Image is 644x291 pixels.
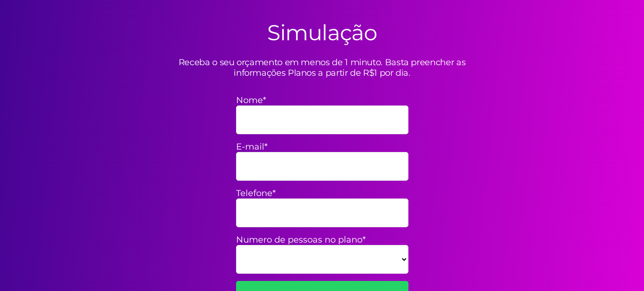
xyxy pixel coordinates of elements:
label: E-mail* [236,141,408,152]
label: Telefone* [236,188,408,198]
label: Numero de pessoas no plano* [236,234,408,245]
h2: Simulação [267,19,377,46]
p: Receba o seu orçamento em menos de 1 minuto. Basta preencher as informações Planos a partir de R$... [155,57,490,78]
label: Nome* [236,95,408,105]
